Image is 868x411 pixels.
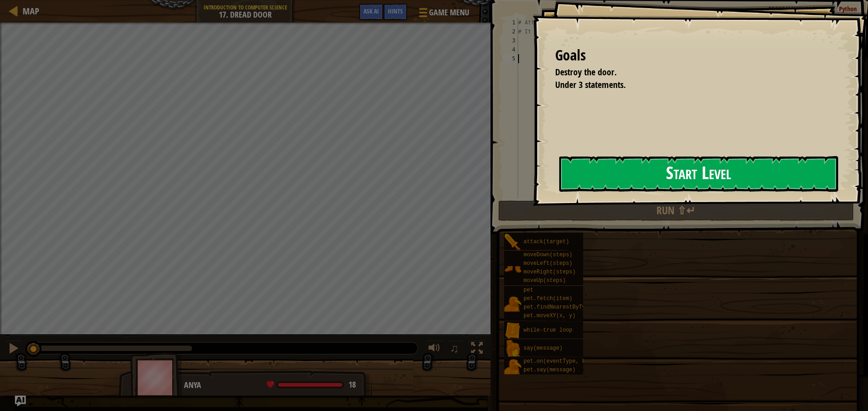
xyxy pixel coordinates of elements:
span: Game Menu [429,7,469,18]
img: thang_avatar_frame.png [130,352,183,402]
span: say(message) [524,345,562,351]
span: Ask AI [363,7,379,15]
li: Destroy the door. [544,66,834,79]
div: 1 [503,18,518,27]
span: moveDown(steps) [524,252,572,258]
button: Game Menu [412,4,475,25]
img: portrait.png [504,340,521,357]
button: Start Level [559,156,838,192]
button: ♫ [448,340,463,359]
span: Destroy the door. [555,66,617,78]
span: pet [524,287,533,293]
span: moveUp(steps) [524,277,566,284]
span: pet.fetch(item) [524,296,572,302]
span: moveLeft(steps) [524,260,572,267]
span: ♫ [450,342,459,355]
div: 5 [503,54,518,63]
img: portrait.png [504,358,521,375]
button: Run ⇧↵ [498,200,854,221]
span: Hints [388,7,403,15]
span: Map [23,5,39,17]
a: Map [18,5,39,17]
div: 3 [503,36,518,45]
div: 4 [503,45,518,54]
span: attack(target) [524,239,569,245]
button: Ask AI [15,396,26,406]
button: Ctrl + P: Pause [5,340,23,359]
div: health: 18 / 18 [267,381,356,389]
img: portrait.png [504,322,521,339]
img: portrait.png [504,296,521,313]
span: moveRight(steps) [524,269,576,275]
button: Ask AI [359,4,383,20]
button: Adjust volume [425,340,443,359]
button: Toggle fullscreen [468,340,486,359]
span: pet.moveXY(x, y) [524,313,576,319]
span: Under 3 statements. [555,79,626,91]
span: while-true loop [524,327,572,333]
div: Anya [184,379,363,391]
div: 2 [503,27,518,36]
li: Under 3 statements. [544,79,834,92]
img: portrait.png [504,234,521,251]
span: 18 [349,379,356,390]
span: pet.on(eventType, handler) [524,358,608,365]
div: Goals [555,45,836,66]
span: pet.say(message) [524,367,576,373]
img: portrait.png [504,260,521,277]
span: pet.findNearestByType(type) [524,304,611,310]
